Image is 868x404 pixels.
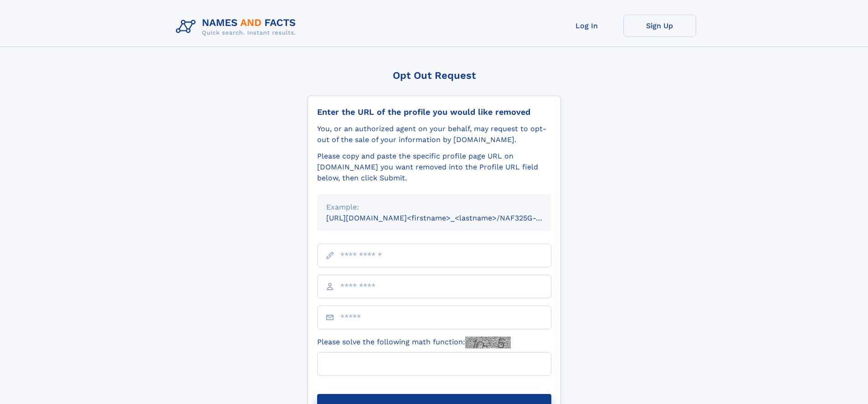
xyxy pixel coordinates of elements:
[317,107,551,117] div: Enter the URL of the profile you would like removed
[326,214,569,222] small: [URL][DOMAIN_NAME]<firstname>_<lastname>/NAF325G-xxxxxxxx
[550,15,623,37] a: Log In
[317,123,551,145] div: You, or an authorized agent on your behalf, may request to opt-out of the sale of your informatio...
[326,202,542,213] div: Example:
[623,15,696,37] a: Sign Up
[172,15,303,39] img: Logo Names and Facts
[317,337,511,348] label: Please solve the following math function:
[317,151,551,184] div: Please copy and paste the specific profile page URL on [DOMAIN_NAME] you want removed into the Pr...
[308,70,561,81] div: Opt Out Request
